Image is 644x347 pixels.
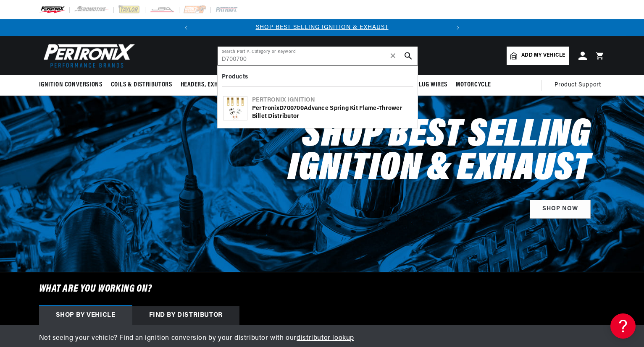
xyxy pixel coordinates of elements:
a: Add my vehicle [507,47,569,65]
slideshow-component: Translation missing: en.sections.announcements.announcement_bar [18,19,626,36]
span: Motorcycle [456,81,491,89]
button: Translation missing: en.sections.announcements.previous_announcement [178,19,195,36]
button: search button [399,47,418,65]
h2: Shop Best Selling Ignition & Exhaust [231,119,591,186]
img: Pertronix [39,41,136,70]
a: distributor lookup [297,335,354,342]
span: Product Support [555,81,601,90]
summary: Headers, Exhausts & Components [176,75,283,95]
b: Products [222,74,248,80]
button: Translation missing: en.sections.announcements.next_announcement [449,19,466,36]
summary: Product Support [555,75,605,95]
span: Headers, Exhausts & Components [181,81,279,89]
h6: What are you working on? [18,272,626,306]
p: Not seeing your vehicle? Find an ignition conversion by your distributor with our [39,333,605,344]
div: Announcement [195,23,449,32]
a: SHOP NOW [530,200,591,219]
summary: Motorcycle [452,75,495,95]
summary: Ignition Conversions [39,75,107,95]
img: PerTronix D700700 Advance Spring Kit Flame-Thrower Billet Distributor [223,97,247,120]
div: 1 of 2 [195,23,449,32]
div: Pertronix Ignition [252,96,412,104]
div: Shop by vehicle [39,306,132,325]
span: Spark Plug Wires [396,81,447,89]
b: D700700 [279,105,304,112]
span: Add my vehicle [521,52,565,60]
summary: Spark Plug Wires [392,75,452,95]
a: SHOP BEST SELLING IGNITION & EXHAUST [256,24,389,31]
span: Coils & Distributors [111,81,172,89]
div: PerTronix Advance Spring Kit Flame-Thrower Billet Distributor [252,104,412,121]
div: Find by Distributor [132,306,239,325]
input: Search Part #, Category or Keyword [218,47,418,65]
span: Ignition Conversions [39,81,103,89]
summary: Coils & Distributors [107,75,176,95]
